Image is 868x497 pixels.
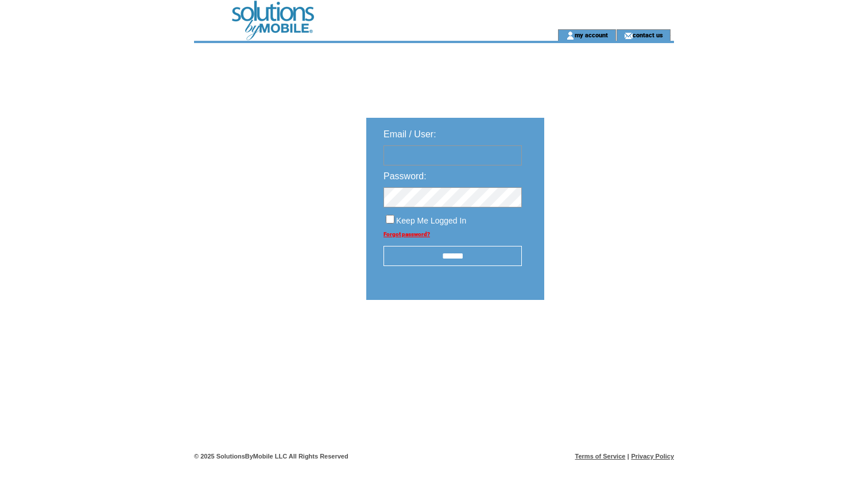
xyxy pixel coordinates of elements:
[383,129,436,139] span: Email / User:
[627,453,629,460] span: |
[383,171,427,181] span: Password:
[396,216,466,225] span: Keep Me Logged In
[631,453,674,460] a: Privacy Policy
[194,453,348,460] span: © 2025 SolutionsByMobile LLC All Rights Reserved
[575,453,626,460] a: Terms of Service
[383,231,430,237] a: Forgot password?
[575,31,608,38] a: my account
[624,31,633,40] img: contact_us_icon.gif
[578,329,635,343] img: transparent.png
[633,31,663,38] a: contact us
[566,31,575,40] img: account_icon.gif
